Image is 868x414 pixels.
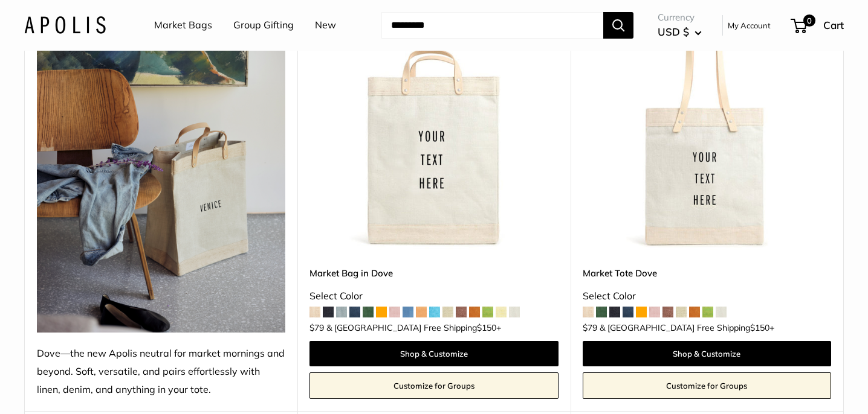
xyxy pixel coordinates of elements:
[24,16,106,34] img: Apolis
[315,16,336,34] a: New
[583,322,597,333] span: $79
[326,323,501,332] span: & [GEOGRAPHIC_DATA] Free Shipping +
[823,19,844,31] span: Cart
[477,322,496,333] span: $150
[728,18,771,33] a: My Account
[658,25,689,38] span: USD $
[792,16,844,35] a: 0 Cart
[583,372,831,399] a: Customize for Groups
[583,287,831,305] div: Select Color
[309,266,558,280] a: Market Bag in Dove
[309,287,558,305] div: Select Color
[381,12,603,39] input: Search...
[658,9,702,26] span: Currency
[803,14,815,27] span: 0
[309,341,558,366] a: Shop & Customize
[37,345,285,399] div: Dove—the new Apolis neutral for market mornings and beyond. Soft, versatile, and pairs effortless...
[37,4,285,333] img: Dove—the new Apolis neutral for market mornings and beyond. Soft, versatile, and pairs effortless...
[309,4,558,252] a: Market Bag in DoveMarket Bag in Dove
[583,266,831,280] a: Market Tote Dove
[603,12,633,39] button: Search
[583,341,831,366] a: Shop & Customize
[750,322,769,333] span: $150
[583,4,831,252] img: Market Tote Dove
[309,372,558,399] a: Customize for Groups
[233,16,294,34] a: Group Gifting
[600,323,774,332] span: & [GEOGRAPHIC_DATA] Free Shipping +
[309,322,324,333] span: $79
[658,22,702,42] button: USD $
[309,4,558,252] img: Market Bag in Dove
[583,4,831,252] a: Market Tote DoveMarket Tote Dove
[154,16,212,34] a: Market Bags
